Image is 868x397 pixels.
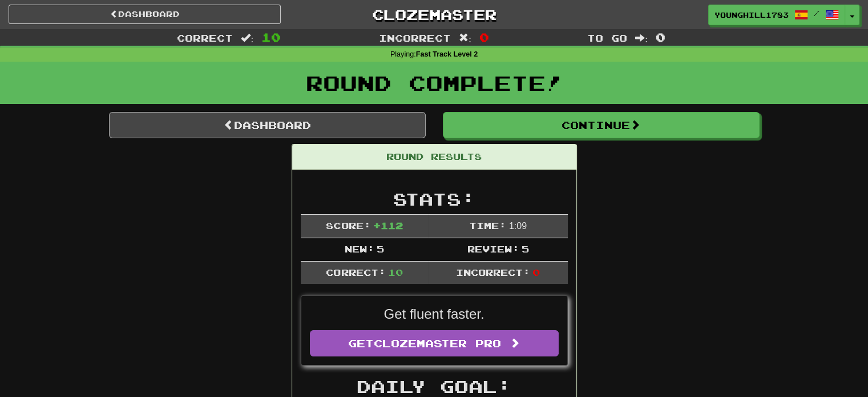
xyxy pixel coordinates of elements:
[587,32,627,43] span: To go
[635,33,648,43] span: :
[509,221,527,231] span: 1 : 0 9
[326,267,385,278] span: Correct:
[656,30,665,44] span: 0
[345,243,374,254] span: New:
[416,50,478,58] strong: Fast Track Level 2
[708,5,845,25] a: YoungHill1783 /
[9,5,281,24] a: Dashboard
[177,32,233,43] span: Correct
[373,220,403,231] span: + 112
[241,33,253,43] span: :
[292,145,576,170] div: Round Results
[301,190,568,208] h2: Stats:
[298,5,570,25] a: Clozemaster
[310,330,559,356] a: GetClozemaster Pro
[377,243,384,254] span: 5
[301,377,568,396] h2: Daily Goal:
[469,220,506,231] span: Time:
[374,337,501,350] span: Clozemaster Pro
[714,10,789,20] span: YoungHill1783
[310,304,559,324] p: Get fluent faster.
[443,112,760,138] button: Continue
[814,9,819,17] span: /
[326,220,370,231] span: Score:
[379,32,451,43] span: Incorrect
[467,243,519,254] span: Review:
[4,71,864,94] h1: Round Complete!
[479,30,489,44] span: 0
[522,243,529,254] span: 5
[109,112,426,138] a: Dashboard
[388,267,403,278] span: 10
[261,30,281,44] span: 10
[532,267,540,278] span: 0
[456,267,530,278] span: Incorrect:
[459,33,471,43] span: :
